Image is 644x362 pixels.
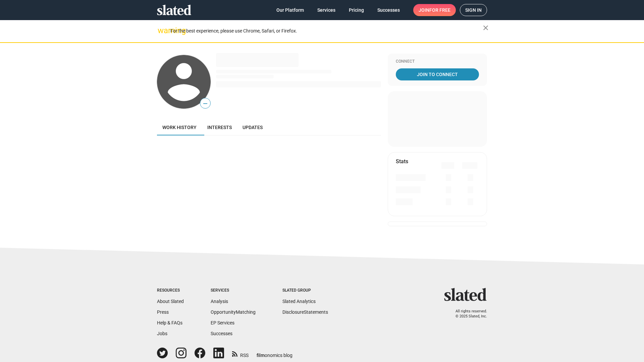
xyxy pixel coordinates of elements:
a: filmonomics blog [257,347,292,359]
a: Joinfor free [413,4,456,16]
span: Our Platform [276,4,304,16]
a: DisclosureStatements [282,309,328,315]
p: All rights reserved. © 2025 Slated, Inc. [448,309,487,319]
a: Sign in [460,4,487,16]
span: Successes [377,4,400,16]
mat-icon: close [482,24,490,32]
div: Slated Group [282,288,328,293]
a: Help & FAQs [157,320,182,325]
a: About Slated [157,299,184,304]
span: Interests [207,125,232,130]
a: Updates [237,119,268,135]
span: Sign in [465,4,482,16]
a: Pricing [343,4,369,16]
a: Successes [372,4,405,16]
a: Press [157,309,169,315]
a: Join To Connect [396,68,479,80]
span: Join To Connect [397,68,478,80]
span: Services [317,4,335,16]
span: Updates [243,125,263,130]
span: Pricing [349,4,364,16]
span: Join [419,4,450,16]
a: Slated Analytics [282,299,316,304]
span: for free [429,4,450,16]
a: RSS [232,348,249,359]
div: Services [211,288,256,293]
div: Connect [396,59,479,64]
a: Analysis [211,299,228,304]
a: Services [312,4,341,16]
a: OpportunityMatching [211,309,256,315]
a: Work history [157,119,202,135]
div: Resources [157,288,184,293]
span: film [257,353,265,358]
span: — [200,99,210,108]
a: EP Services [211,320,234,325]
div: For the best experience, please use Chrome, Safari, or Firefox. [170,26,483,36]
a: Our Platform [271,4,309,16]
span: Work history [162,125,197,130]
mat-icon: warning [158,26,166,35]
a: Successes [211,331,232,336]
a: Jobs [157,331,167,336]
mat-card-title: Stats [396,158,408,165]
a: Interests [202,119,237,135]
